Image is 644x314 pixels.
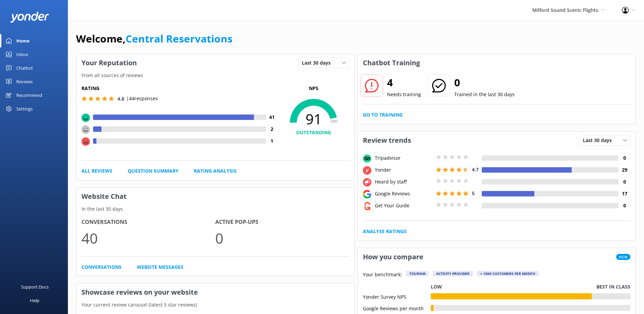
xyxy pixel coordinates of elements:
[16,102,33,116] div: Settings
[81,218,215,227] h4: Conversations
[126,95,158,102] p: | 44 responses
[10,12,49,23] img: yonder-white-logo.png
[619,202,630,209] h4: 0
[596,283,630,291] p: Best in class
[194,167,237,175] a: Rating Analysis
[358,54,425,72] h3: Chatbot Training
[126,32,233,46] a: Central Reservations
[363,293,431,299] div: Yonder Survey NPS
[616,254,630,260] span: New
[363,228,407,235] a: Analyse Ratings
[358,132,416,149] h3: Review trends
[387,74,421,91] h2: 4
[266,125,278,133] h4: 2
[81,167,112,175] a: All Reviews
[373,166,434,174] div: Yonder
[454,74,515,91] h2: 0
[16,48,28,61] div: Inbox
[532,7,598,13] span: Milford Sound Scenic Flights
[16,75,33,88] div: Reviews
[81,263,122,271] a: Conversations
[302,59,335,67] span: Last 30 days
[373,154,434,162] div: Tripadvisor
[619,154,630,162] h4: 0
[363,271,402,279] p: Your benchmark:
[215,218,349,227] h4: Active Pop-ups
[76,283,354,301] h3: Showcase reviews on your website
[76,301,354,309] p: Your current review carousel (latest 5 star reviews)
[278,129,349,136] h4: OUTSTANDING
[363,111,403,119] a: Go to Training
[266,114,278,121] h4: 41
[619,166,630,174] h4: 29
[76,205,354,213] p: In the last 30 days
[387,91,421,98] p: Needs training
[76,72,354,79] p: From all sources of reviews
[433,271,473,276] div: Activity Provider
[215,227,349,249] p: 0
[358,248,428,266] h3: How you compare
[477,271,539,276] div: > 1000 customers per month
[373,178,434,186] div: Heard by staff
[454,91,515,98] p: Trained in the last 30 days
[16,61,33,75] div: Chatbot
[81,85,278,92] h5: Rating
[373,190,434,197] div: Google Reviews
[583,137,616,144] span: Last 30 days
[21,280,49,294] div: Support Docs
[472,166,479,173] span: 4.7
[619,178,630,186] h4: 0
[363,305,431,311] div: Google Reviews per month
[76,54,142,72] h3: Your Reputation
[278,110,349,127] span: 91
[16,88,42,102] div: Recommend
[278,85,349,92] p: NPS
[373,202,434,209] div: Get Your Guide
[117,95,124,102] span: 4.8
[30,294,39,307] div: Help
[406,271,429,276] div: Tourism
[16,34,30,48] div: Home
[76,31,233,47] h1: Welcome,
[137,263,183,271] a: Website Messages
[128,167,179,175] a: Question Summary
[266,137,278,145] h4: 1
[431,283,442,291] p: Low
[619,190,630,197] h4: 17
[76,188,354,205] h3: Website Chat
[472,190,475,196] span: 5
[81,227,215,249] p: 40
